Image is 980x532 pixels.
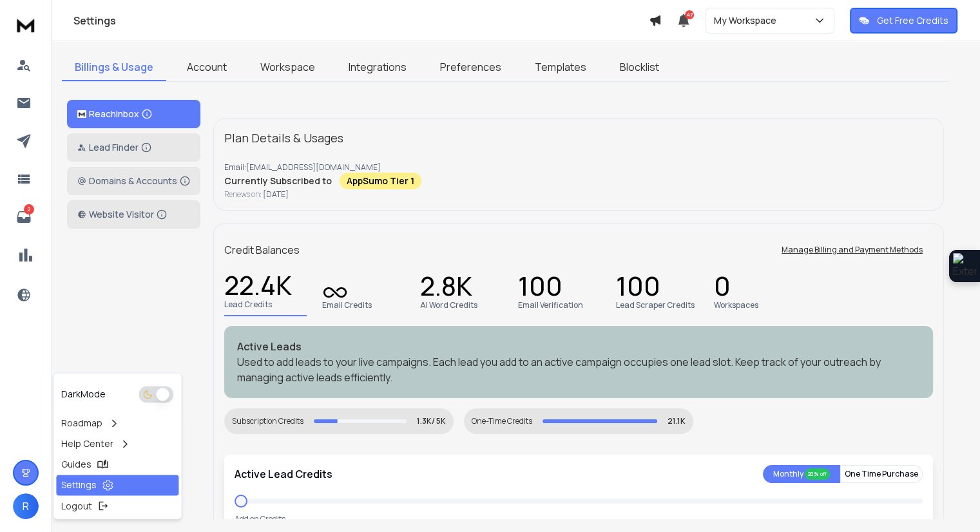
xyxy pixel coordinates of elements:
[953,253,976,279] img: Extension Icon
[224,242,300,258] p: Credit Balances
[685,10,694,19] span: 47
[56,475,178,495] a: Settings
[61,499,92,512] p: Logout
[668,416,686,426] p: 21.1K
[714,300,758,310] p: Workspaces
[877,14,948,27] p: Get Free Credits
[235,514,285,524] p: Add on Credits
[56,413,178,433] a: Roadmap
[336,54,419,81] a: Integrations
[13,493,39,519] button: R
[850,8,957,33] button: Get Free Credits
[771,237,933,263] button: Manage Billing and Payment Methods
[247,54,328,81] a: Workspace
[224,129,343,147] p: Plan Details & Usages
[322,300,372,310] p: Email Credits
[518,300,583,310] p: Email Verification
[224,162,933,173] p: Email: [EMAIL_ADDRESS][DOMAIN_NAME]
[67,200,200,229] button: Website Visitor
[522,54,599,81] a: Templates
[235,466,332,482] p: Active Lead Credits
[24,204,34,214] p: 2
[13,13,39,37] img: logo
[61,458,91,471] p: Guides
[263,189,289,200] span: [DATE]
[616,300,695,310] p: Lead Scraper Credits
[518,280,562,298] p: 100
[77,110,86,119] img: logo
[224,189,933,200] p: Renews on:
[232,416,303,426] div: Subscription Credits
[714,280,731,298] p: 0
[224,175,332,187] p: Currently Subscribed to
[420,300,477,310] p: AI Word Credits
[56,433,178,454] a: Help Center
[427,54,514,81] a: Preferences
[11,204,37,230] a: 2
[714,14,782,27] p: My Workspace
[763,465,840,483] button: Monthly 20% off
[237,354,920,385] p: Used to add leads to your live campaigns. Each lead you add to an active campaign occupies one le...
[174,54,240,81] a: Account
[417,416,446,426] p: 1.3K/ 5K
[61,479,97,491] p: Settings
[224,279,292,297] p: 22.4K
[62,54,166,81] a: Billings & Usage
[237,339,920,354] p: Active Leads
[67,167,200,195] button: Domains & Accounts
[61,388,106,401] p: Dark Mode
[61,437,113,450] p: Help Center
[840,465,923,483] button: One Time Purchase
[56,454,178,475] a: Guides
[61,417,102,430] p: Roadmap
[607,54,672,81] a: Blocklist
[340,173,421,189] div: AppSumo Tier 1
[616,280,660,298] p: 100
[73,13,649,28] h1: Settings
[67,100,200,128] button: ReachInbox
[224,299,272,310] p: Lead Credits
[782,245,923,255] p: Manage Billing and Payment Methods
[805,468,830,480] div: 20% off
[420,280,472,298] p: 2.8K
[472,416,532,426] div: One-Time Credits
[67,133,200,162] button: Lead Finder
